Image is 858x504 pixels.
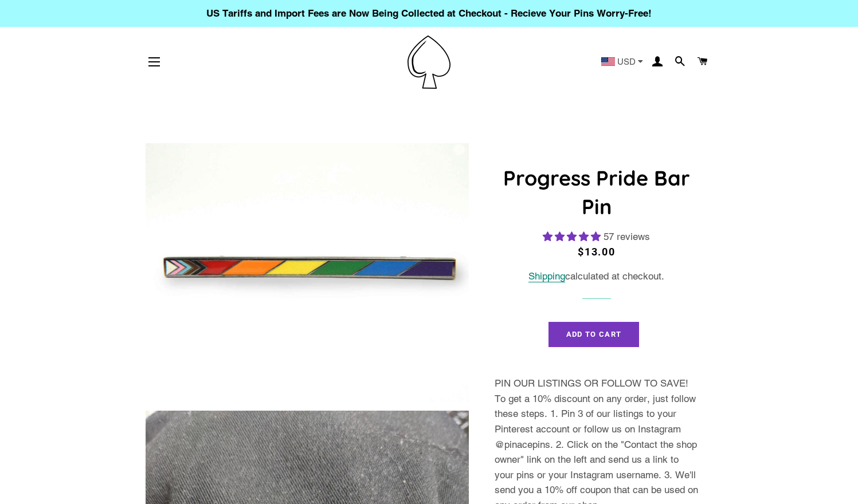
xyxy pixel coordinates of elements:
span: Add to Cart [566,330,621,338]
button: Add to Cart [549,322,639,347]
span: 4.98 stars [543,231,604,242]
span: USD [617,57,636,66]
div: calculated at checkout. [495,269,698,284]
img: Progress Pride Bar Pin - Pin-Ace [146,143,469,402]
h1: Progress Pride Bar Pin [495,164,698,222]
a: Shipping [528,270,565,282]
img: Pin-Ace [408,36,450,89]
span: 57 reviews [604,231,650,242]
span: $13.00 [578,246,616,258]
